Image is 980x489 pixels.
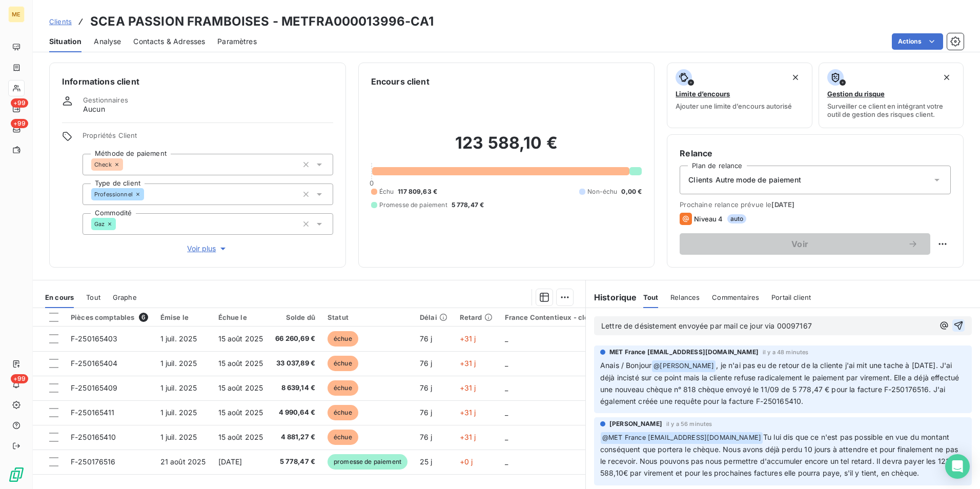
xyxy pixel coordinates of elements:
span: il y a 56 minutes [666,421,712,427]
span: Anais / Bonjour [600,361,651,370]
div: Émise le [160,313,206,321]
span: 0,00 € [621,187,642,196]
span: Gaz [94,221,105,227]
span: 76 j [420,433,433,441]
span: [DATE] [218,457,242,466]
span: 1 juil. 2025 [160,334,197,343]
span: 0 [370,179,374,187]
span: 15 août 2025 [218,408,263,417]
span: _ [505,433,508,441]
span: Voir [692,240,908,248]
span: échue [328,380,358,396]
span: Gestionnaires [83,96,128,104]
span: +31 j [460,359,476,368]
span: _ [505,408,508,417]
span: Professionnel [94,191,133,197]
span: 1 juil. 2025 [160,359,197,368]
button: Voir [680,233,930,255]
div: Open Intercom Messenger [945,454,970,479]
h3: SCEA PASSION FRAMBOISES - METFRA000013996-CA1 [90,12,434,31]
div: ME [8,6,25,23]
div: Pièces comptables [71,313,148,322]
button: Voir plus [83,243,333,254]
span: 15 août 2025 [218,433,263,441]
span: +31 j [460,408,476,417]
span: Non-échu [587,187,617,196]
span: promesse de paiement [328,454,407,470]
span: 4 881,27 € [275,432,315,442]
h6: Informations client [62,75,333,88]
span: +99 [11,374,28,383]
span: [PERSON_NAME] [609,419,662,429]
span: Lettre de désistement envoyée par mail ce jour via 00097167 [601,321,812,330]
span: 8 639,14 € [275,383,315,393]
span: @ [PERSON_NAME] [652,360,716,372]
h6: Encours client [371,75,430,88]
span: 1 juil. 2025 [160,383,197,392]
span: 76 j [420,408,433,417]
span: Tu lui dis que ce n'est pas possible en vue du montant conséquent que portera le chèque. Nous avo... [600,433,960,477]
span: 15 août 2025 [218,359,263,368]
span: +99 [11,119,28,128]
span: Aucun [83,104,105,114]
div: Délai [420,313,447,321]
span: MET France [EMAIL_ADDRESS][DOMAIN_NAME] [609,348,759,357]
h2: 123 588,10 € [371,133,642,164]
img: Logo LeanPay [8,466,25,483]
div: Solde dû [275,313,315,321]
h6: Historique [586,291,637,303]
span: +99 [11,98,28,108]
span: 21 août 2025 [160,457,206,466]
div: Retard [460,313,493,321]
input: Ajouter une valeur [144,190,152,199]
span: échue [328,430,358,445]
span: 117 809,63 € [398,187,437,196]
button: Gestion du risqueSurveiller ce client en intégrant votre outil de gestion des risques client. [819,63,964,128]
input: Ajouter une valeur [116,219,124,229]
button: Limite d’encoursAjouter une limite d’encours autorisé [667,63,812,128]
span: Gestion du risque [827,90,885,98]
h6: Relance [680,147,951,159]
span: +31 j [460,334,476,343]
input: Ajouter une valeur [123,160,131,169]
span: 1 juil. 2025 [160,408,197,417]
span: Situation [49,36,81,47]
span: Contacts & Adresses [133,36,205,47]
span: Niveau 4 [694,215,723,223]
div: France Contentieux - cloture [505,313,602,321]
span: En cours [45,293,74,301]
span: 5 778,47 € [452,200,484,210]
button: Actions [892,33,943,50]
span: 1 juil. 2025 [160,433,197,441]
span: Promesse de paiement [379,200,447,210]
span: _ [505,334,508,343]
span: _ [505,359,508,368]
span: 4 990,64 € [275,407,315,418]
span: Prochaine relance prévue le [680,200,951,209]
span: F-250165403 [71,334,118,343]
span: 76 j [420,383,433,392]
span: F-250165411 [71,408,115,417]
span: Clients [49,17,72,26]
span: 66 260,69 € [275,334,315,344]
span: échue [328,331,358,347]
span: Limite d’encours [676,90,730,98]
span: Voir plus [187,243,228,254]
span: , je n'ai pas eu de retour de la cliente j'ai mit une tache à [DATE]. J'ai déjà incisté sur ce po... [600,361,961,405]
span: _ [505,383,508,392]
span: échue [328,405,358,420]
span: 76 j [420,334,433,343]
div: Statut [328,313,407,321]
span: 25 j [420,457,433,466]
span: Graphe [113,293,137,301]
span: Commentaires [712,293,759,301]
span: Échu [379,187,394,196]
span: Portail client [771,293,811,301]
span: Check [94,161,112,168]
span: il y a 48 minutes [763,349,809,355]
a: Clients [49,16,72,27]
span: échue [328,356,358,371]
span: +31 j [460,433,476,441]
span: auto [727,214,747,223]
span: Tout [86,293,100,301]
